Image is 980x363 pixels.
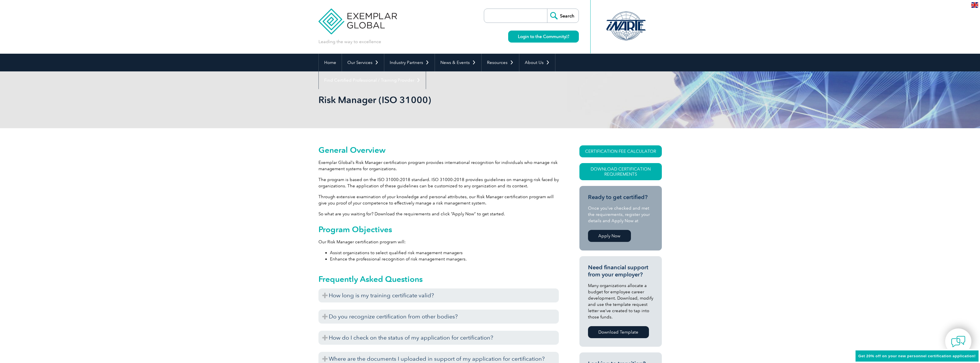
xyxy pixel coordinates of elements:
[588,326,649,338] a: Download Template
[330,256,559,262] li: Enhance the professional recognition of risk management managers.
[318,94,538,105] h1: Risk Manager (ISO 31000)
[318,159,559,172] p: Exemplar Global’s Risk Manager certification program provides international recognition for indiv...
[318,194,559,206] p: Through extensive examination of your knowledge and personal attributes, our Risk Manager certifi...
[318,225,559,234] h2: Program Objectives
[971,2,978,8] img: en
[588,282,653,320] p: Many organizations allocate a budget for employee career development. Download, modify and use th...
[318,288,559,302] h3: How long is my training certificate valid?
[588,230,631,242] a: Apply Now
[579,163,662,180] a: Download Certification Requirements
[319,71,426,89] a: Find Certified Professional / Training Provider
[508,31,579,43] a: Login to the Community
[384,54,435,71] a: Industry Partners
[566,35,569,38] img: open_square.png
[951,334,965,349] img: contact-chat.png
[435,54,481,71] a: News & Events
[318,239,559,245] p: Our Risk Manager certification program will:
[588,264,653,278] h3: Need financial support from your employer?
[318,177,559,189] p: The program is based on the ISO 31000:2018 standard. ISO 31000:2018 provides guidelines on managi...
[319,54,342,71] a: Home
[858,354,976,358] span: Get 20% off on your new personnel certification application!
[330,250,559,256] li: Assist organizations to select qualified risk management managers
[318,211,559,217] p: So what are you waiting for? Download the requirements and click “Apply Now” to get started.
[482,54,519,71] a: Resources
[547,9,579,23] input: Search
[342,54,384,71] a: Our Services
[318,331,559,345] h3: How do I check on the status of my application for certification?
[318,310,559,324] h3: Do you recognize certification from other bodies?
[318,274,559,284] h2: Frequently Asked Questions
[588,194,653,201] h3: Ready to get certified?
[579,145,662,157] a: CERTIFICATION FEE CALCULATOR
[318,145,559,155] h2: General Overview
[519,54,555,71] a: About Us
[588,205,653,224] p: Once you’ve checked and met the requirements, register your details and Apply Now at
[318,39,381,45] p: Leading the way to excellence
